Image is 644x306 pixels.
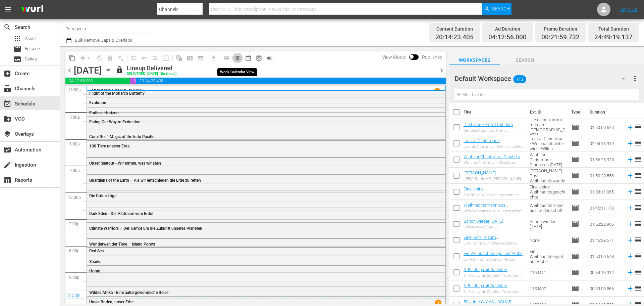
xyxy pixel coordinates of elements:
[567,103,586,122] th: Type
[89,269,100,273] span: Home
[627,172,634,179] svg: Add to Schedule
[449,56,500,64] span: Workspaces
[464,219,503,224] a: Schon wieder [DATE]
[488,34,527,41] span: 04:12:56.000
[464,225,503,229] div: Schon wieder [DATE]
[634,220,642,228] span: reorder
[527,232,569,248] td: None
[627,124,634,131] svg: Add to Schedule
[587,200,624,216] td: 01:45:11.170
[437,66,446,75] span: chevron_right
[571,123,579,131] span: Episode
[464,290,524,294] div: 6. Feldtag mit Schlüter-Traktoren: Teil 1
[634,123,642,131] span: reorder
[435,24,474,34] div: Content Duration
[527,264,569,280] td: 1153411
[634,139,642,147] span: reorder
[627,140,634,147] svg: Add to Schedule
[627,204,634,212] svg: Add to Schedule
[89,242,155,247] span: Wunderwelt der Tiere – Island Ponys
[3,130,11,138] span: Overlays
[464,103,526,122] th: Title
[571,252,579,260] span: Episode
[464,170,505,185] a: [PERSON_NAME] [PERSON_NAME]: Das Weihnachtswunder
[115,53,126,63] span: Clear Lineup
[587,168,624,184] td: 01:50:28.556
[92,88,144,94] p: [GEOGRAPHIC_DATA]
[527,248,569,264] td: Ein Weihnachtsengel auf Probe
[541,24,580,34] div: Promo Duration
[65,78,130,84] span: 04:12:56.000
[65,293,446,299] div: 12:00p
[89,144,129,148] span: 100 Tiere unserer Erde
[634,252,642,260] span: reorder
[587,280,624,297] td: 00:33:03.866
[587,135,624,151] td: 02:04:13.919
[634,187,642,195] span: reorder
[127,72,177,76] div: DELIVERED: [DATE] 10a (local)
[89,249,104,253] span: Red Sea
[69,55,75,61] span: content_copy
[379,54,409,60] span: View Mode:
[500,56,550,64] span: Search
[16,2,48,17] img: ans4CAIJ8jUAAAAAAAAAAAAAAAAAAAAAAAAgQb4GAAAAAAAAAAAAAAAAAAAAAAAAJMjXAAAAAAAAAAAAAAAAAAAAAAAAgAT5G...
[89,226,202,231] span: Climate Warriors – Der Kampf um die Zukunft unseres Planeten
[627,236,634,244] svg: Add to Schedule
[67,53,77,63] span: Copy Lineup
[627,253,634,260] svg: Add to Schedule
[3,23,11,31] span: Search
[464,257,523,262] div: Ein Weihnachtsengel auf Probe
[587,216,624,232] td: 01:52:22.905
[620,7,638,12] a: Sign Out
[89,100,106,105] span: Evolution
[571,220,579,228] span: Episode
[464,122,516,132] a: Die Liebe kommt mit dem [DEMOGRAPHIC_DATA]
[256,55,262,61] span: preview_outlined
[627,220,634,228] svg: Add to Schedule
[527,200,569,216] td: Weihnachtsmann aus Leidenschaft
[587,184,624,200] td: 01:08:11.065
[527,119,569,135] td: Die Liebe kommt mit dem [DEMOGRAPHIC_DATA]
[634,284,642,292] span: reorder
[571,172,579,180] span: Episode
[13,55,21,63] span: Series
[464,138,520,148] a: Lost at Christmas - Weihnachtsliebe wider Willen
[571,204,579,212] span: Episode
[89,178,201,183] span: Guardians of the Earth – Als wir entschieden die Erde zu retten
[234,55,241,61] span: calendar_view_week_outlined
[571,188,579,196] span: Episode
[587,264,624,280] td: 00:34:13.912
[3,161,11,169] span: Ingestion
[627,188,634,195] svg: Add to Schedule
[243,53,254,63] span: Month Calendar View
[3,85,11,93] span: Channels
[464,161,524,165] div: Wish for Christmas - Glaube an [DATE]
[136,78,446,84] span: 20:14:23.405
[488,24,527,34] div: Ad Duration
[464,128,524,133] div: Die Liebe kommt mit dem [DEMOGRAPHIC_DATA]
[634,204,642,212] span: reorder
[464,267,510,277] a: 6. Feldtag mit Schlüter-Traktoren: Teil 2
[130,78,136,84] span: 00:21:59.732
[25,35,36,42] span: Asset
[482,3,512,15] button: Search
[139,53,150,63] span: Revert to Primary Episode
[492,3,510,15] span: Search
[527,280,569,297] td: 1153407
[409,54,414,59] span: Toggle to switch from Published to Draft view.
[89,91,145,96] span: Flight of the Monarch Butterfly
[527,151,569,168] td: Wish for Christmas - Glaube an [DATE]
[634,236,642,244] span: reorder
[171,51,184,64] span: Refresh All Search Blocks
[464,235,499,245] a: Eine Familie zum Weihnachtsfest
[527,135,569,151] td: Lost at Christmas - Weihnachtsliebe wider Willen
[3,146,11,154] span: Automation
[254,53,264,63] span: View Backup
[571,268,579,276] span: Episode
[89,134,154,139] span: Coral Reef: Magic of the Indo Pacific
[571,156,579,164] span: Episode
[74,38,132,43] span: Bulk Remove Gaps & Overlaps
[464,144,524,149] div: Lost at Christmas - Weihnachtsliebe wider Willen
[627,156,634,163] svg: Add to Schedule
[634,268,642,276] span: reorder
